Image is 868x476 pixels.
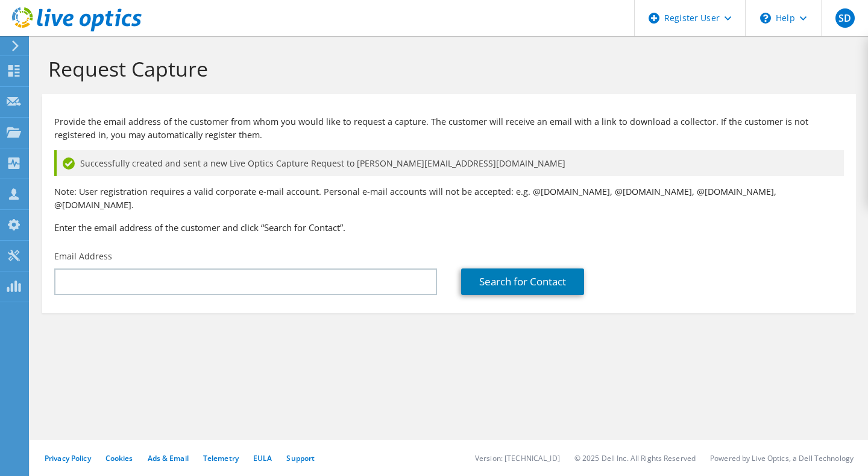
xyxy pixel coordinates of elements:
[48,56,844,81] h1: Request Capture
[54,221,844,234] h3: Enter the email address of the customer and click “Search for Contact”.
[148,453,189,463] a: Ads & Email
[203,453,239,463] a: Telemetry
[286,453,315,463] a: Support
[253,453,272,463] a: EULA
[475,453,560,463] li: Version: [TECHNICAL_ID]
[45,453,91,463] a: Privacy Policy
[574,453,696,463] li: © 2025 Dell Inc. All Rights Reserved
[54,250,112,262] label: Email Address
[710,453,854,463] li: Powered by Live Optics, a Dell Technology
[760,13,771,24] svg: \n
[80,157,565,170] span: Successfully created and sent a new Live Optics Capture Request to [PERSON_NAME][EMAIL_ADDRESS][D...
[54,185,844,212] p: Note: User registration requires a valid corporate e-mail account. Personal e-mail accounts will ...
[461,268,584,295] a: Search for Contact
[835,8,855,28] span: SD
[105,453,133,463] a: Cookies
[54,115,844,142] p: Provide the email address of the customer from whom you would like to request a capture. The cust...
